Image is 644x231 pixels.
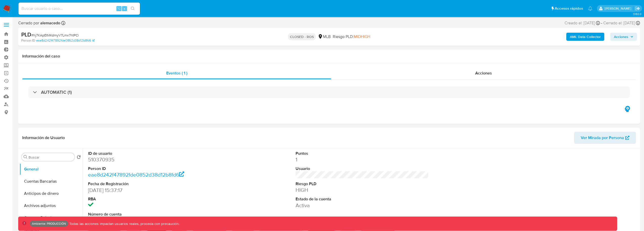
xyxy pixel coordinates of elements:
p: CLOSED - ROS [288,33,316,40]
h3: AUTOMATIC (1) [41,89,72,95]
button: Archivos adjuntos [19,200,83,212]
span: Ver Mirada por Persona [581,132,624,144]
button: Volver al orden por defecto [77,155,81,161]
a: eae8d242f47892fde0852d38d12b8fd6 [36,38,95,43]
span: Acciones [475,70,492,76]
button: Buscar [24,155,28,159]
b: Person ID [21,38,35,43]
dd: 1 [296,156,429,163]
a: Notificaciones [588,6,592,11]
b: PLD [21,30,31,38]
button: Cuentas Bancarias [19,175,83,187]
span: Acciones [614,33,628,41]
button: Ver Mirada por Persona [574,132,636,144]
button: search-icon [128,5,138,12]
b: alemacedo [39,20,60,26]
a: Salir [635,6,640,11]
p: kevin.palacios@mercadolibre.com [605,6,633,11]
b: AML Data Collector [570,33,601,41]
span: Eventos ( 1 ) [166,70,187,76]
button: Anticipos de dinero [19,187,83,200]
p: Todas las acciones impactan usuarios reales, proceda con precaución. [68,221,179,226]
span: Riesgo PLD: [333,34,370,40]
dt: Fecha de Registración [88,181,221,187]
dt: Estado de la cuenta [296,196,429,202]
dt: Usuario [296,166,429,171]
div: MLB [318,34,331,40]
dd: Activa [296,202,429,209]
dd: 510370935 [88,156,221,163]
span: ⌥ [117,6,121,11]
dt: ID de usuario [88,151,221,156]
button: Cruces y Relaciones [19,212,83,224]
span: # hj7KApEtMKdmyV7Lmx7htPCi [31,33,79,38]
button: General [19,163,83,175]
p: Ambiente: PRODUCCIÓN [32,223,66,225]
dt: RBA [88,196,221,202]
button: Acciones [610,33,637,41]
input: Buscar [29,155,73,160]
h1: Información de Usuario [22,135,65,140]
span: Cerrado por [18,20,60,26]
dt: Número de cuenta [88,211,221,217]
a: eae8d242f47892fde0852d38d12b8fd6 [88,171,184,178]
dt: Riesgo PLD [296,181,429,187]
dt: Puntos [296,151,429,156]
span: s [124,6,125,11]
dt: Person ID [88,166,221,171]
span: Accesos rápidos [555,6,583,11]
button: AML Data Collector [566,33,604,41]
input: Buscar usuario o caso... [18,5,140,12]
span: - [601,20,602,26]
h1: Información del caso [22,54,636,59]
div: AUTOMATIC (1) [28,86,630,98]
dd: [DATE] 15:37:17 [88,187,221,194]
div: Creado el: [DATE] [565,20,600,26]
span: MIDHIGH [354,34,370,40]
div: Cerrado el: [DATE] [603,20,640,26]
dd: HIGH [296,186,429,194]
